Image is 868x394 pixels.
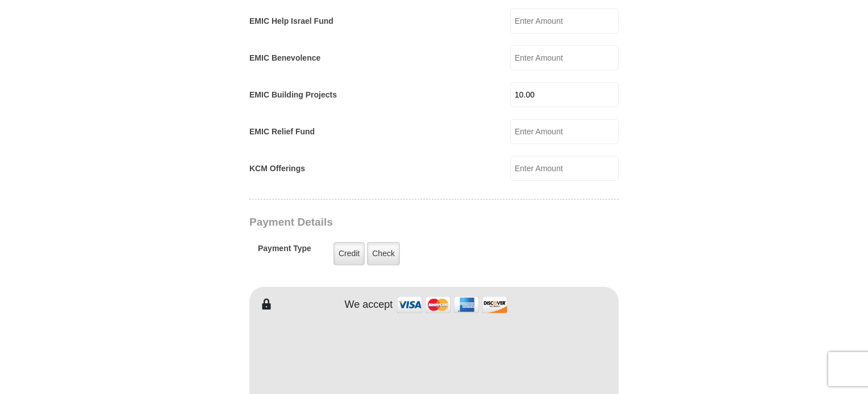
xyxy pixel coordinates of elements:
input: Enter Amount [510,82,619,107]
img: credit cards accepted [395,293,509,317]
h5: Payment Type [258,244,311,259]
label: EMIC Relief Fund [249,126,315,138]
input: Enter Amount [510,9,619,33]
input: Enter Amount [510,119,619,144]
label: Credit [333,242,365,265]
label: EMIC Help Israel Fund [249,15,333,27]
label: EMIC Building Projects [249,89,337,101]
h3: Payment Details [249,216,539,229]
input: Enter Amount [510,156,619,181]
label: EMIC Benevolence [249,52,320,64]
h4: We accept [345,299,393,311]
input: Enter Amount [510,45,619,70]
label: KCM Offerings [249,163,305,175]
label: Check [367,242,400,265]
